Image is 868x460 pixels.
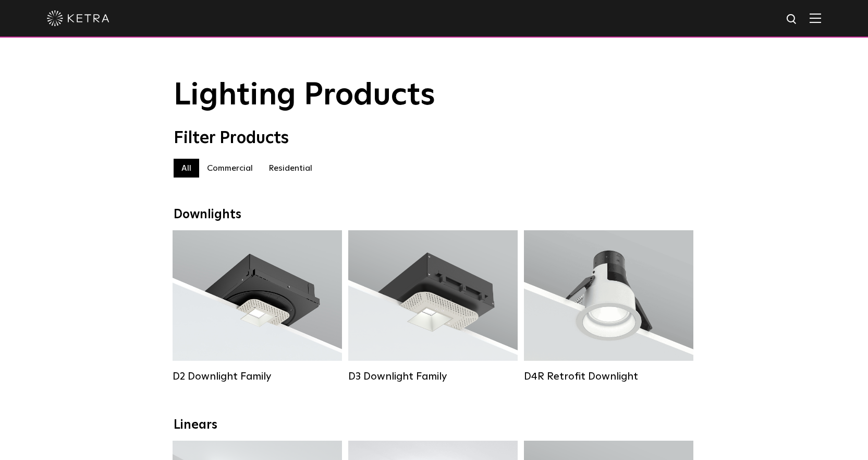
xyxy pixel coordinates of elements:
div: Linears [174,418,695,433]
label: All [174,159,199,178]
div: D3 Downlight Family [348,370,518,383]
div: Filter Products [174,128,695,148]
label: Commercial [199,159,261,178]
div: D2 Downlight Family [173,370,342,383]
a: D4R Retrofit Downlight Lumen Output:800Colors:White / BlackBeam Angles:15° / 25° / 40° / 60°Watta... [524,230,693,383]
a: D3 Downlight Family Lumen Output:700 / 900 / 1100Colors:White / Black / Silver / Bronze / Paintab... [348,230,518,383]
a: D2 Downlight Family Lumen Output:1200Colors:White / Black / Gloss Black / Silver / Bronze / Silve... [173,230,342,383]
div: Downlights [174,207,695,222]
img: search icon [786,13,799,26]
label: Residential [261,159,320,178]
img: Hamburger%20Nav.svg [810,13,821,23]
span: Lighting Products [174,80,435,111]
img: ketra-logo-2019-white [47,10,109,26]
div: D4R Retrofit Downlight [524,370,693,383]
